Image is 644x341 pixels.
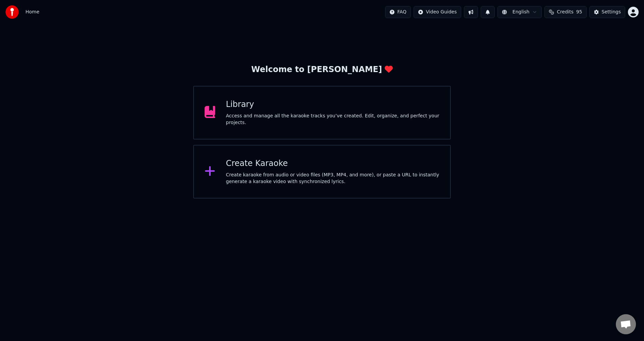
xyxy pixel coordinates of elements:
div: Create karaoke from audio or video files (MP3, MP4, and more), or paste a URL to instantly genera... [226,172,440,185]
button: Settings [589,6,625,18]
div: Create Karaoke [226,158,440,169]
img: youka [5,5,19,19]
div: Library [226,99,440,110]
span: 95 [576,9,582,15]
button: FAQ [385,6,411,18]
span: Credits [557,9,573,15]
nav: breadcrumb [25,9,39,15]
div: Welcome to [PERSON_NAME] [251,64,393,75]
div: Access and manage all the karaoke tracks you’ve created. Edit, organize, and perfect your projects. [226,113,440,126]
button: Video Guides [414,6,461,18]
div: Öppna chatt [616,314,636,334]
span: Home [25,9,39,15]
div: Settings [602,9,621,15]
button: Credits95 [544,6,586,18]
